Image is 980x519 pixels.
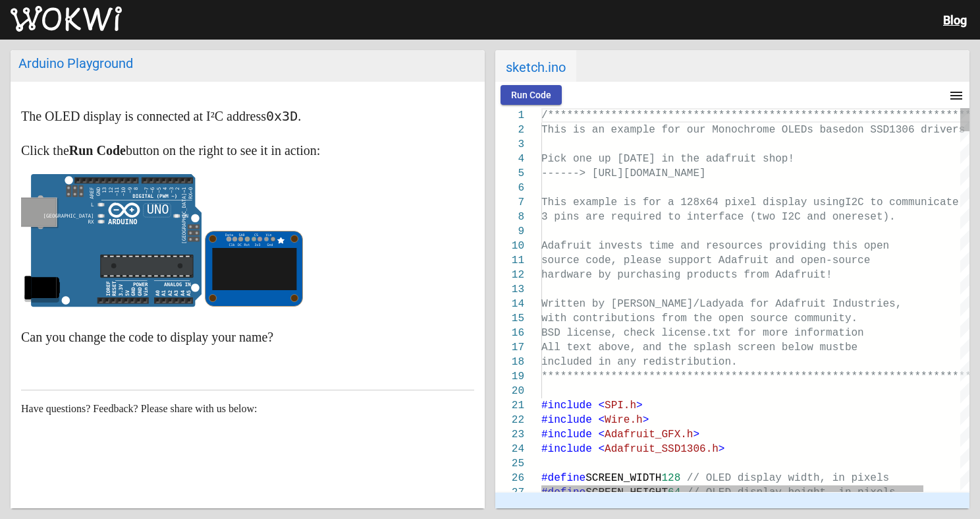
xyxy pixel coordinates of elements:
div: 26 [495,471,524,485]
span: tries, [864,298,902,310]
div: 9 [495,224,524,239]
div: 23 [495,427,524,442]
span: included in any redistribution. [541,356,738,368]
div: 16 [495,326,524,340]
div: 25 [495,456,524,471]
span: Adafruit_GFX.h [605,429,693,441]
div: 2 [495,123,524,137]
span: > [719,443,725,455]
span: ------> [URL][DOMAIN_NAME] [541,168,706,179]
div: 17 [495,340,524,355]
code: 0x3D [266,108,298,124]
div: 12 [495,268,524,282]
span: Run Code [511,90,551,100]
div: 5 [495,166,524,181]
p: Can you change the code to display your name? [21,326,474,348]
span: > [693,429,699,441]
div: 19 [495,369,524,384]
span: Pick one up [DATE] in the adafruit shop! [541,153,794,165]
span: Adafruit_SSD1306.h [605,443,719,455]
span: hardware by purchasing products from Adafruit! [541,269,832,281]
span: Written by [PERSON_NAME]/Ladyada for Adafruit Indus [541,298,864,310]
div: 22 [495,413,524,427]
div: 7 [495,195,524,210]
div: 11 [495,253,524,268]
span: on [851,327,863,339]
span: < [598,414,605,426]
div: 6 [495,181,524,195]
span: #include [541,414,592,426]
span: I2C to communicate [845,197,959,208]
span: on SSD1306 drivers [851,124,965,136]
div: 3 [495,137,524,152]
span: #include [541,400,592,412]
span: < [598,400,605,412]
span: > [643,414,649,426]
span: SCREEN_WIDTH [585,472,661,484]
span: Wire.h [605,414,643,426]
span: #define [541,472,585,484]
div: 1 [495,108,524,123]
div: 10 [495,239,524,253]
strong: Run Code [69,143,126,158]
img: Wokwi [11,6,122,32]
span: SPI.h [605,400,636,412]
span: be [845,342,857,353]
button: Run Code [501,85,562,105]
div: 15 [495,311,524,326]
span: with contributions from the open source community [541,313,851,324]
div: 21 [495,398,524,413]
span: > [636,400,643,412]
p: The OLED display is connected at I²C address . [21,106,474,127]
p: Click the button on the right to see it in action: [21,140,474,161]
span: reset). [851,211,895,223]
span: Have questions? Feedback? Please share with us below: [21,403,258,414]
span: All text above, and the splash screen below must [541,342,845,353]
span: 128 [661,472,680,484]
div: 27 [495,485,524,500]
span: // OLED display width, in pixels [687,472,889,484]
div: 14 [495,297,524,311]
span: sketch.ino [495,50,576,82]
span: Adafruit invests time and resources providing thi [541,240,851,252]
span: 3 pins are required to interface (two I2C and one [541,211,851,223]
mat-icon: menu [948,88,964,104]
span: #include [541,443,592,455]
span: rce [851,255,870,266]
span: #include [541,429,592,441]
div: 4 [495,152,524,166]
div: 24 [495,442,524,456]
a: Blog [943,13,967,27]
span: source code, please support Adafruit and open-sou [541,255,851,266]
span: This is an example for our Monochrome OLEDs based [541,124,851,136]
span: s open [851,240,889,252]
div: Arduino Playground [18,55,477,71]
span: . [851,313,857,324]
div: 18 [495,355,524,369]
span: < [598,429,605,441]
span: BSD license, check license.txt for more informati [541,327,851,339]
div: 20 [495,384,524,398]
div: 8 [495,210,524,224]
div: 13 [495,282,524,297]
span: This example is for a 128x64 pixel display using [541,197,845,208]
span: < [598,443,605,455]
